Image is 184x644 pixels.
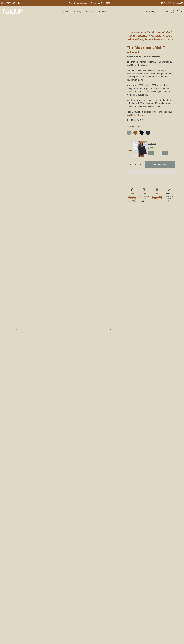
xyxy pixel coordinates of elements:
[133,161,138,168] input: Quantity
[148,142,173,145] div: The Tote
[128,193,136,202] a: Free Domestic Shipping over $50*
[1,1,20,5] a: 30 day Return policy
[131,114,146,116] a: 30 Day Returns
[107,327,113,332] a: Next slide
[57,9,114,14] div: Primary navigation
[133,141,147,157] img: Default Title
[139,130,144,135] a: Black
[145,161,175,168] button: Add to Cart
[61,9,70,14] a: Shop
[127,45,175,51] h1: The Movement Mat™
[71,9,83,14] a: Our Story
[139,193,150,202] p: Eco-Friendly & Safe Materials
[127,111,172,116] strong: Free Domestic Shipping for orders over $100 and
[161,10,170,13] a: Account
[170,9,176,14] a: Search
[178,10,181,13] div: 0
[152,193,162,200] a: 100% Money Back Guarantee*
[127,68,175,83] div: Discover a new level of comfort and support with The Movement Mat, created by pilates and yoga ex...
[127,119,143,121] span: $129.00 AUD
[127,55,160,58] strong: MADE FOR FITNESS & LEISURE
[84,9,95,14] a: Explore
[134,125,140,128] span: Black
[177,9,183,14] a: Cart
[131,114,146,116] strong: 30 Day Returns
[127,130,131,135] a: Sage
[146,130,150,135] a: Midnight
[128,31,173,41] em: "I recommend the Movement Mat to all my clients." [PERSON_NAME], Physiotherapist & Pilates Instru...
[14,327,20,332] a: Previous slide
[96,9,109,14] a: Wholesale
[127,125,175,128] label: Colour:
[138,162,144,167] a: +
[145,10,160,13] button: AU (AUD $)
[148,147,155,149] span: $49.00
[127,83,175,98] div: Made from 100% premium TPE material, it’s designed to support your joints with the ideal density,...
[127,51,140,54] span: 4.86 stars
[127,161,133,167] a: −
[164,193,175,202] p: Quick & Friendly Customer Care
[133,130,138,135] a: Rust
[127,59,175,68] div: The Movement Mat – Compact, Comfortable, and Ready to Move.
[127,98,175,109] div: Whether you're practicing at home, in the studio, or in the park, The Movement Mat makes every se...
